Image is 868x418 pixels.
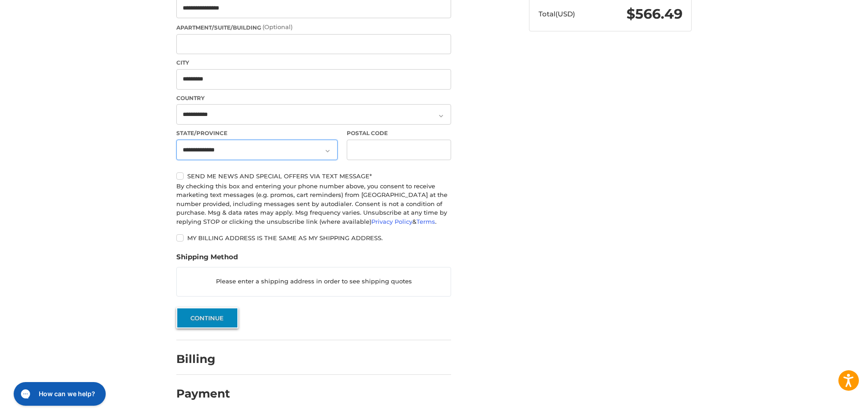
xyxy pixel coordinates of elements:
[416,218,435,225] a: Terms
[9,379,108,409] iframe: Gorgias live chat messenger
[176,234,451,242] label: My billing address is the same as my shipping address.
[176,352,230,366] h2: Billing
[347,129,452,137] label: Postal Code
[176,387,230,401] h2: Payment
[176,182,451,227] div: By checking this box and entering your phone number above, you consent to receive marketing text ...
[176,59,451,67] label: City
[176,172,451,180] label: Send me news and special offers via text message*
[176,307,238,328] button: Continue
[177,273,451,291] p: Please enter a shipping address in order to see shipping quotes
[176,252,238,267] legend: Shipping Method
[176,129,338,137] label: State/Province
[539,10,575,18] span: Total (USD)
[627,5,683,22] span: $566.49
[176,23,451,32] label: Apartment/Suite/Building
[371,218,412,225] a: Privacy Policy
[262,23,293,30] small: (Optional)
[176,94,451,102] label: Country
